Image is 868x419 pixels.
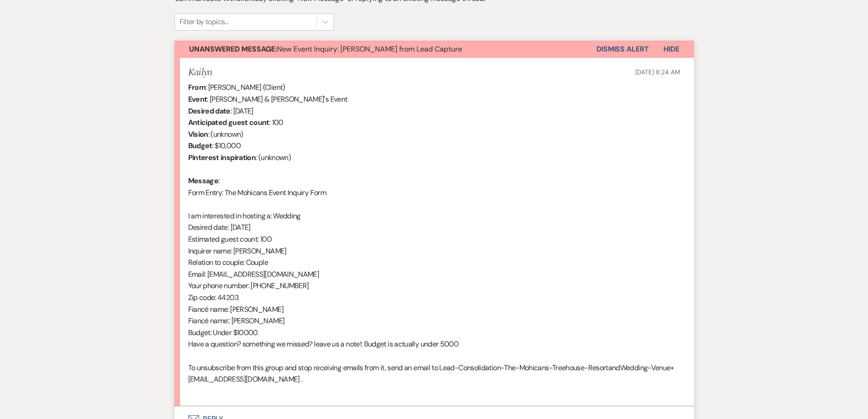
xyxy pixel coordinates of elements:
[180,16,228,27] div: Filter by topics...
[189,44,277,54] strong: Unanswered Message:
[188,82,680,397] div: : [PERSON_NAME] (Client) : [PERSON_NAME] & [PERSON_NAME]'s Event : [DATE] : 100 : (unknown) : $10...
[188,129,208,139] b: Vision
[188,141,212,150] b: Budget
[175,41,596,58] button: Unanswered Message:New Event Inquiry: [PERSON_NAME] from Lead Capture
[596,41,649,58] button: Dismiss Alert
[663,44,679,54] span: Hide
[188,118,269,127] b: Anticipated guest count
[188,153,256,162] b: Pinterest inspiration
[188,67,212,78] h5: Kailyn
[188,83,205,92] b: From
[188,176,219,186] b: Message
[188,94,207,104] b: Event
[649,41,694,58] button: Hide
[635,68,680,76] span: [DATE] 8:24 AM
[189,44,462,54] span: New Event Inquiry: [PERSON_NAME] from Lead Capture
[188,106,231,116] b: Desired date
